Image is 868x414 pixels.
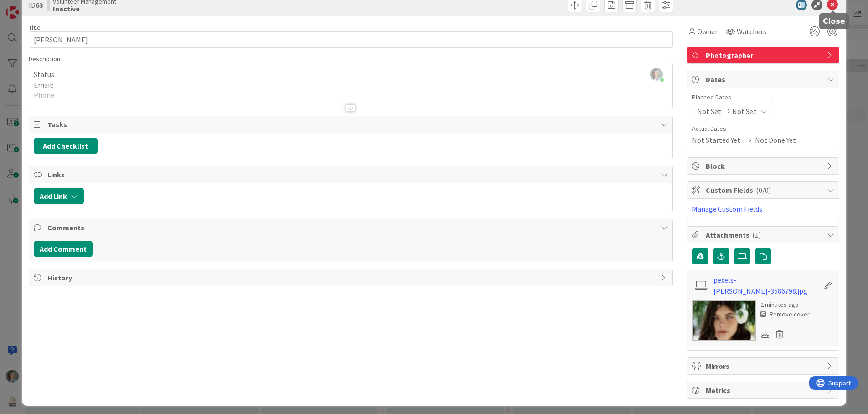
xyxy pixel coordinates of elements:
[19,1,41,12] span: Support
[47,119,656,130] span: Tasks
[34,138,98,154] button: Add Checklist
[755,135,796,145] span: Not Done Yet
[36,0,43,10] b: 63
[697,26,718,37] span: Owner
[706,185,822,196] span: Custom Fields
[34,80,668,90] p: Email:
[756,186,771,195] span: ( 0/0 )
[706,229,822,240] span: Attachments
[34,69,668,80] p: Status:
[713,274,819,296] a: pexels-[PERSON_NAME]-3586798.jpg
[706,74,822,85] span: Dates
[760,328,770,340] div: Download
[47,272,656,283] span: History
[737,26,766,37] span: Watchers
[760,310,810,319] div: Remove cover
[650,68,663,81] img: yiYJBOiX3uDyRLlzqUazFmxIhkEYhffL.jpg
[692,124,834,134] span: Actual Dates
[692,204,762,213] a: Manage Custom Fields
[732,106,756,117] span: Not Set
[34,188,84,204] button: Add Link
[706,160,822,171] span: Block
[29,23,41,31] label: Title
[47,222,656,233] span: Comments
[692,93,834,102] span: Planned Dates
[760,300,810,310] div: 2 minutes ago
[706,385,822,396] span: Metrics
[29,31,673,48] input: type card name here...
[823,17,845,26] h5: Close
[53,5,116,12] b: Inactive
[706,50,822,61] span: Photographer
[752,230,761,239] span: ( 1 )
[697,106,721,117] span: Not Set
[706,361,822,372] span: Mirrors
[29,55,60,63] span: Description
[692,135,740,145] span: Not Started Yet
[47,169,656,180] span: Links
[34,241,93,257] button: Add Comment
